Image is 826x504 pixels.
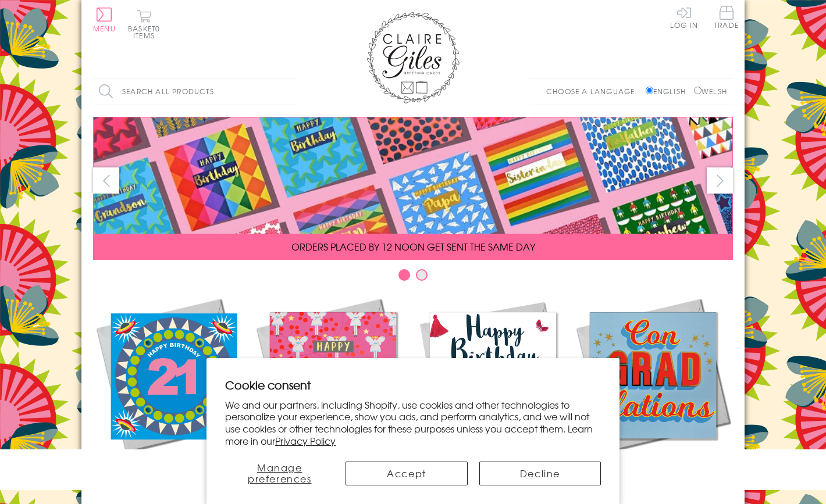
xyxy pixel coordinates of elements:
a: New Releases [93,295,253,478]
img: Claire Giles Greetings Cards [366,12,460,103]
input: Search all products [93,78,297,105]
input: English [646,87,653,94]
p: We and our partners, including Shopify, use cookies and other technologies to personalize your ex... [225,399,601,447]
input: Welsh [694,87,702,94]
label: English [646,86,692,96]
button: Manage preferences [225,462,334,485]
span: Trade [714,6,739,28]
a: Christmas [253,295,413,478]
button: Carousel Page 2 [416,269,428,281]
span: ORDERS PLACED BY 12 NOON GET SENT THE SAME DAY [291,240,535,253]
a: Log In [670,6,698,28]
span: Menu [93,23,116,34]
button: Carousel Page 1 (Current Slide) [398,269,410,281]
button: Basket0 items [128,9,160,39]
input: Search [285,78,297,105]
a: Academic [573,295,733,478]
label: Welsh [694,86,727,96]
button: Menu [93,8,116,32]
a: Trade [714,6,739,31]
p: Choose a language: [546,86,643,96]
h2: Cookie consent [225,377,601,393]
span: 0 items [133,23,160,41]
span: Manage preferences [248,460,312,485]
button: next [707,167,733,194]
button: Decline [479,462,601,485]
button: prev [93,167,119,194]
button: Accept [346,462,467,485]
a: Birthdays [413,295,573,478]
a: Privacy Policy [275,434,336,448]
div: Carousel Pagination [93,269,733,287]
